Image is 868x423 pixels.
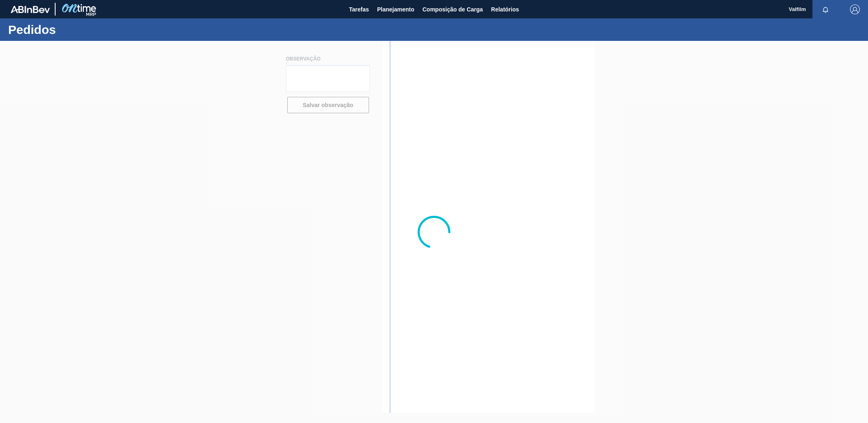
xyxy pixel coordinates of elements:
span: Tarefas [349,4,369,14]
img: TNhmsLtSVTkK8tSr43FrP2fwEKptu5GPRR3wAAAABJRU5ErkJggg== [11,6,50,13]
button: Notificações [812,4,839,15]
img: Logout [850,4,860,14]
h1: Pedidos [8,25,153,34]
span: Relatórios [491,4,519,14]
span: Composição de Carga [423,4,483,14]
span: Planejamento [377,4,414,14]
